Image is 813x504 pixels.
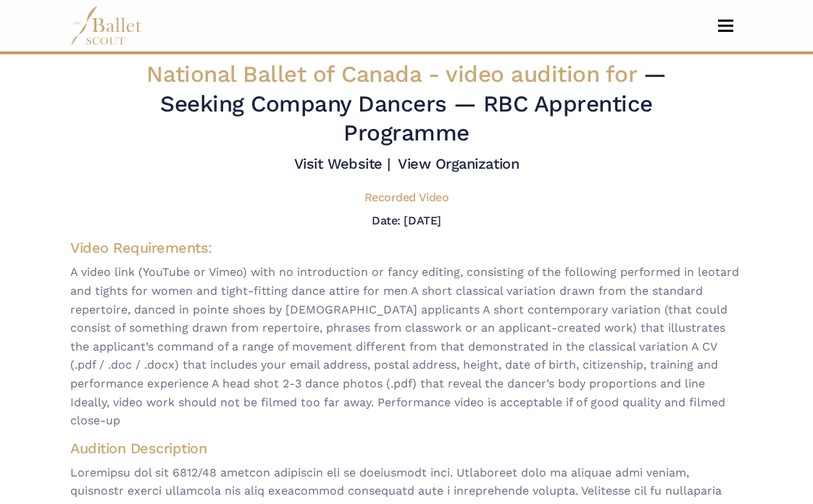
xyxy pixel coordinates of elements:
[146,61,643,88] span: National Ballet of Canada -
[709,19,743,33] button: Toggle navigation
[70,239,212,256] span: Video Requirements:
[160,61,666,117] span: — Seeking Company Dancers
[294,155,391,172] a: Visit Website |
[372,214,441,227] h5: Date: [DATE]
[398,155,519,172] a: View Organization
[446,61,636,88] span: video audition for
[343,91,653,147] span: — RBC Apprentice Programme
[70,439,743,458] h4: Audition Description
[70,263,743,429] span: A video link (YouTube or Vimeo) with no introduction or fancy editing, consisting of the followin...
[364,190,449,206] h5: Recorded Video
